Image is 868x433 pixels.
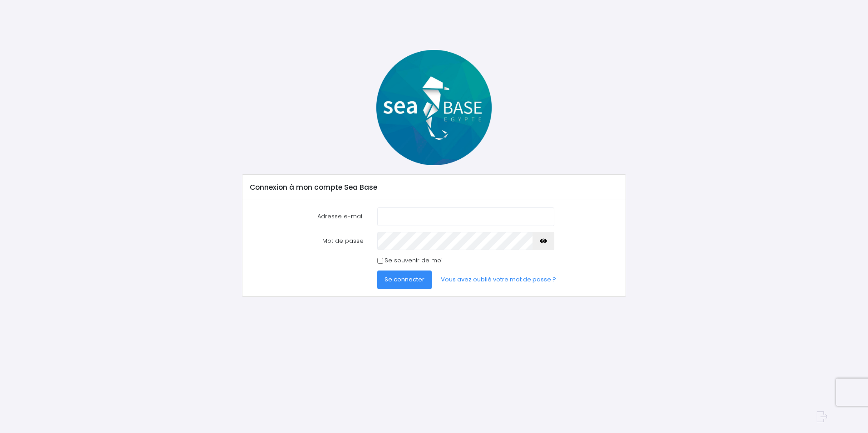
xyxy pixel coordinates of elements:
a: Vous avez oublié votre mot de passe ? [434,271,563,289]
button: Se connecter [377,271,432,289]
label: Se souvenir de moi [385,256,443,265]
div: Connexion à mon compte Sea Base [242,175,625,200]
span: Se connecter [385,275,424,284]
label: Adresse e-mail [243,207,370,226]
label: Mot de passe [243,232,370,250]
